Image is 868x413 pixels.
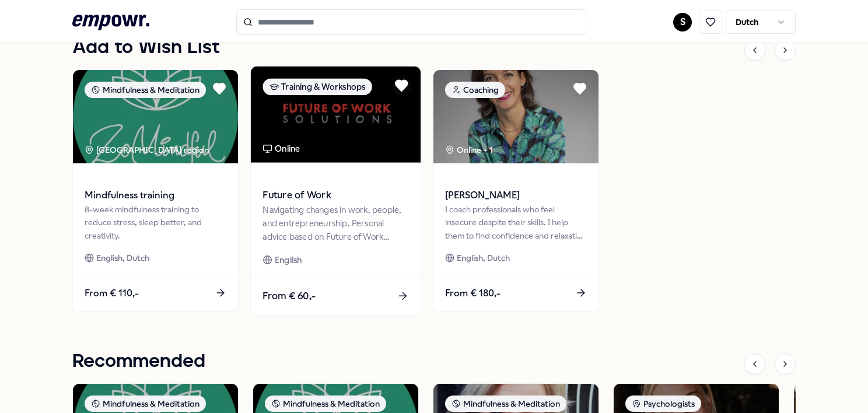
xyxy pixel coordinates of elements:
span: English [275,253,302,267]
font: Mindfulness & Meditation [103,397,199,410]
font: Coaching [463,83,499,96]
span: English, Dutch [96,251,149,264]
a: package imageCoachingOnline + 1[PERSON_NAME]I coach professionals who feel insecure despite their... [433,69,599,312]
h1: Add to Wish List [72,33,220,62]
font: Mindfulness & Meditation [283,397,380,410]
div: 8-week mindfulness training to reduce stress, sleep better, and creativity. [85,203,226,242]
div: Navigating changes in work, people, and entrepreneurship. Personal advice based on Future of Work... [262,203,408,243]
font: Mindfulness & Meditation [463,397,560,410]
span: Future of Work [262,188,408,203]
span: From € 60,- [262,288,316,303]
a: package imageMindfulness & Meditation[GEOGRAPHIC_DATA] region Mindfulness training8-week mindfuln... [72,69,239,312]
font: Training & Workshops [281,80,365,93]
font: Mindfulness & Meditation [103,83,199,96]
button: S [673,13,692,32]
div: I coach professionals who feel insecure despite their skills. I help them to find confidence and ... [445,203,587,242]
font: Online [275,142,300,155]
img: package image [251,66,421,163]
h1: Recommended [72,347,205,376]
span: [PERSON_NAME] [445,188,587,203]
font: [GEOGRAPHIC_DATA] region [96,143,209,156]
font: Online + 1 [457,143,493,156]
img: package image [433,70,598,163]
font: Psychologists [643,397,695,410]
input: Search for products, categories or subcategories [236,9,586,35]
a: package imageTraining & WorkshopsOnlineFuture of WorkNavigating changes in work, people, and entr... [250,66,422,316]
span: English, Dutch [457,251,510,264]
span: From € 180,- [445,286,501,301]
span: Mindfulness training [85,188,226,203]
span: From € 110,- [85,286,139,301]
img: package image [73,70,238,163]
